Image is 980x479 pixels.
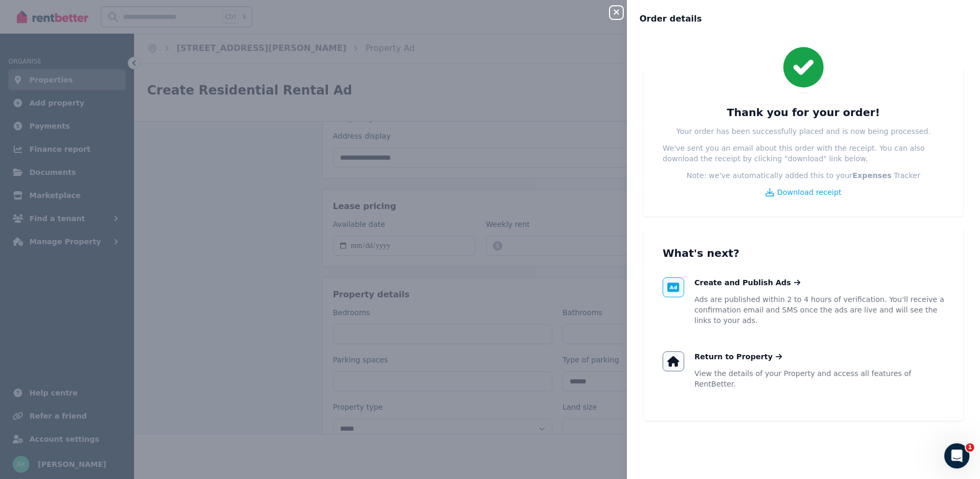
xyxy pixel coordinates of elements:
[695,368,945,389] p: View the details of your Property and access all features of RentBetter.
[852,171,891,180] b: Expenses
[687,170,921,181] p: Note: we've automatically added this to your Tracker
[663,143,944,164] p: We've sent you an email about this order with the receipt. You can also download the receipt by c...
[676,126,931,137] p: Your order has been successfully placed and is now being processed.
[966,443,974,452] span: 1
[727,105,880,120] h3: Thank you for your order!
[663,246,944,261] h3: What's next?
[695,351,782,362] a: Return to Property
[777,187,842,197] span: Download receipt
[944,443,969,468] iframe: Intercom live chat
[695,277,801,288] a: Create and Publish Ads
[695,294,945,326] p: Ads are published within 2 to 4 hours of verification. You'll receive a confirmation email and SM...
[639,13,702,25] span: Order details
[695,277,791,288] span: Create and Publish Ads
[695,351,773,362] span: Return to Property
